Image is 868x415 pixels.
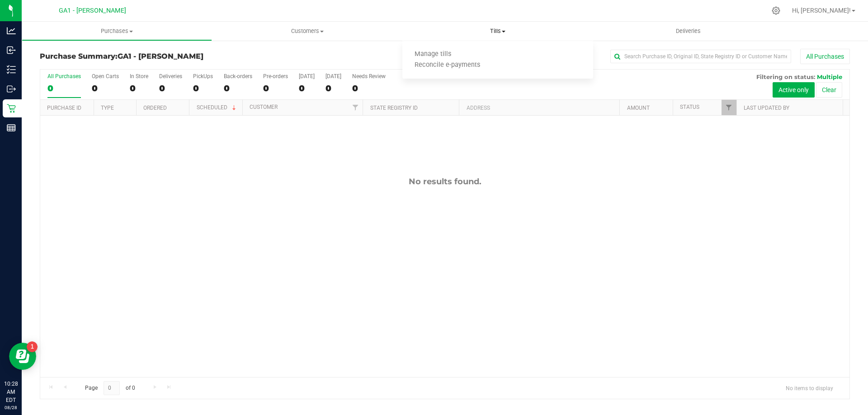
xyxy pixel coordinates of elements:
[627,105,650,111] a: Amount
[7,65,16,74] inline-svg: Inventory
[47,73,81,79] div: All Purchases
[263,73,288,79] div: Pre-orders
[402,61,492,69] span: Reconcile e-payments
[7,123,16,132] inline-svg: Reports
[47,83,81,93] div: 0
[118,52,203,61] span: GA1 - [PERSON_NAME]
[4,380,18,404] p: 10:28 AM EDT
[402,22,593,41] a: Tills Manage tills Reconcile e-payments
[4,404,18,411] p: 08/28
[40,177,849,187] div: No results found.
[593,22,783,41] a: Deliveries
[193,83,213,93] div: 0
[159,73,182,79] div: Deliveries
[22,27,212,35] span: Purchases
[680,104,699,110] a: Status
[59,7,126,14] span: GA1 - [PERSON_NAME]
[770,6,782,15] div: Manage settings
[744,105,789,111] a: Last Updated By
[756,73,815,80] span: Filtering on status:
[101,105,114,111] a: Type
[722,100,736,115] a: Filter
[92,73,119,79] div: Open Carts
[7,46,16,55] inline-svg: Inbound
[130,73,148,79] div: In Store
[348,100,363,115] a: Filter
[130,83,148,93] div: 0
[7,26,16,35] inline-svg: Analytics
[459,100,619,116] th: Address
[212,27,402,35] span: Customers
[27,341,38,352] iframe: Resource center unread badge
[7,84,16,93] inline-svg: Outbound
[250,104,278,110] a: Customer
[664,27,713,35] span: Deliveries
[402,27,593,35] span: Tills
[352,83,386,93] div: 0
[197,104,238,111] a: Scheduled
[22,22,212,41] a: Purchases
[610,50,791,63] input: Search Purchase ID, Original ID, State Registry ID or Customer Name...
[325,73,341,79] div: [DATE]
[263,83,288,93] div: 0
[792,7,851,14] span: Hi, [PERSON_NAME]!
[370,105,418,111] a: State Registry ID
[193,73,213,79] div: PickUps
[325,83,341,93] div: 0
[212,22,402,41] a: Customers
[773,82,815,98] button: Active only
[224,83,252,93] div: 0
[800,49,850,64] button: All Purchases
[817,73,842,80] span: Multiple
[77,381,142,395] span: Page of 0
[40,52,310,61] h3: Purchase Summary:
[402,51,463,58] span: Manage tills
[816,82,842,98] button: Clear
[47,105,81,111] a: Purchase ID
[143,105,167,111] a: Ordered
[224,73,252,79] div: Back-orders
[299,83,315,93] div: 0
[299,73,315,79] div: [DATE]
[92,83,119,93] div: 0
[159,83,182,93] div: 0
[352,73,386,79] div: Needs Review
[7,104,16,113] inline-svg: Retail
[9,343,36,370] iframe: Resource center
[778,381,840,395] span: No items to display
